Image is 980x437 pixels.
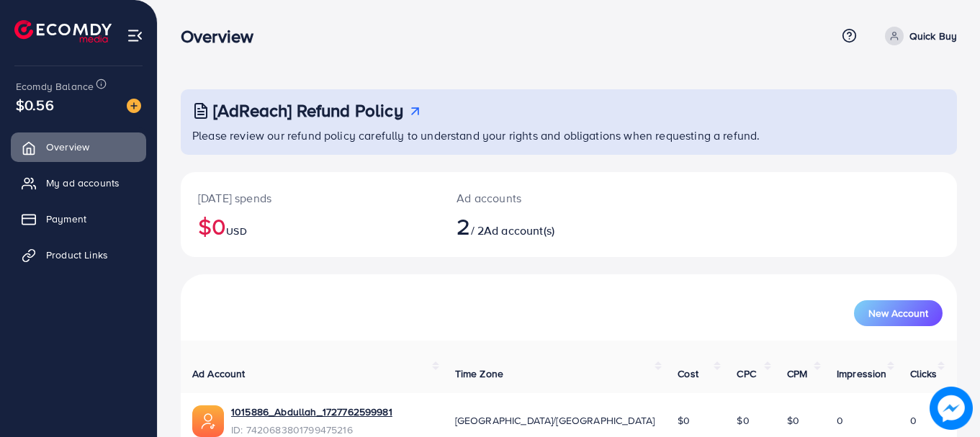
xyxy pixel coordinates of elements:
[46,176,120,190] span: My ad accounts
[455,413,655,428] span: [GEOGRAPHIC_DATA]/[GEOGRAPHIC_DATA]
[192,405,224,437] img: ic-ads-acc.e4c84228.svg
[127,27,143,44] img: menu
[484,222,554,238] span: Ad account(s)
[910,413,917,428] span: 0
[213,100,403,121] h3: [AdReach] Refund Policy
[678,413,690,428] span: $0
[854,300,943,326] button: New Account
[192,127,948,144] p: Please review our refund policy carefully to understand your rights and obligations when requesti...
[46,212,86,226] span: Payment
[11,204,146,233] a: Payment
[934,391,969,426] img: image
[737,366,755,381] span: CPC
[909,27,957,45] p: Quick Buy
[879,27,957,45] a: Quick Buy
[181,26,265,47] h3: Overview
[198,189,422,207] p: [DATE] spends
[11,168,146,197] a: My ad accounts
[787,413,799,428] span: $0
[14,20,112,42] img: logo
[678,366,698,381] span: Cost
[737,413,749,428] span: $0
[11,240,146,269] a: Product Links
[16,94,54,115] span: $0.56
[231,405,392,419] a: 1015886_Abdullah_1727762599981
[226,224,246,238] span: USD
[837,366,887,381] span: Impression
[198,212,422,240] h2: $0
[46,248,108,262] span: Product Links
[231,423,392,437] span: ID: 7420683801799475216
[455,366,503,381] span: Time Zone
[457,210,470,243] span: 2
[127,99,141,113] img: image
[46,140,89,154] span: Overview
[16,79,94,94] span: Ecomdy Balance
[787,366,807,381] span: CPM
[868,308,928,318] span: New Account
[457,189,616,207] p: Ad accounts
[910,366,938,381] span: Clicks
[837,413,843,428] span: 0
[11,132,146,161] a: Overview
[457,212,616,240] h2: / 2
[192,366,246,381] span: Ad Account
